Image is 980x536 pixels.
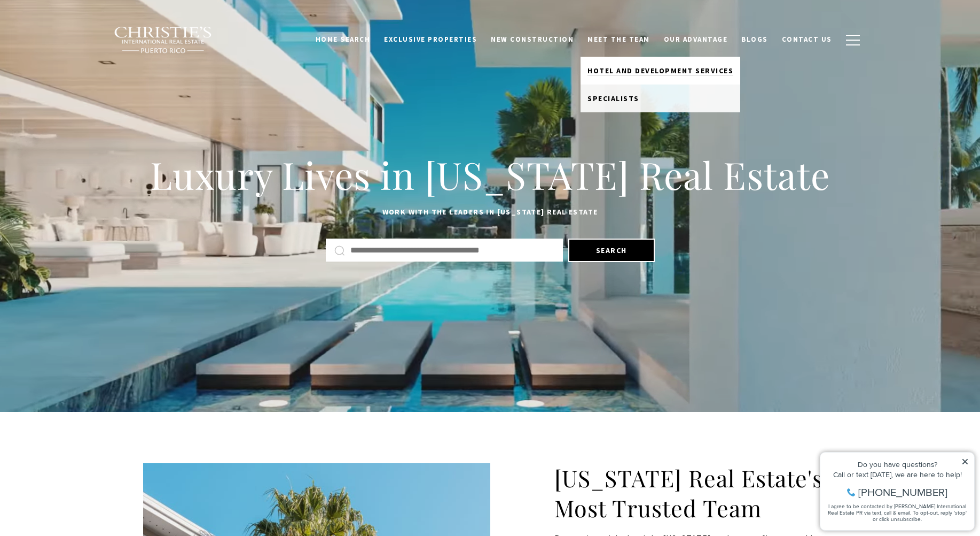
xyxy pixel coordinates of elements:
img: Christie's International Real Estate black text logo [114,26,213,54]
h1: Luxury Lives in [US_STATE] Real Estate [143,151,837,198]
div: Call or text [DATE], we are here to help! [11,34,154,42]
button: button [839,25,867,56]
input: Search by Address, City, or Neighborhood [350,243,554,257]
a: Blogs [734,29,775,50]
span: I agree to be contacted by [PERSON_NAME] International Real Estate PR via text, call & email. To ... [13,66,152,86]
span: [PHONE_NUMBER] [44,50,133,61]
span: New Construction [491,35,574,44]
a: Exclusive Properties [377,29,484,50]
div: Do you have questions? [11,24,154,32]
h2: [US_STATE] Real Estate's Most Trusted Team [554,463,837,523]
span: Specialists [587,94,639,103]
a: Home Search [309,29,378,50]
a: Hotel and Development Services [581,57,740,85]
span: Contact Us [782,35,832,44]
a: Meet the Team [581,29,657,50]
span: Blogs [741,35,768,44]
span: Hotel and Development Services [587,66,733,75]
a: New Construction [484,29,581,50]
a: Specialists [581,85,740,112]
a: Our Advantage [657,29,735,50]
span: Our Advantage [664,35,728,44]
span: Exclusive Properties [384,35,477,44]
p: Work with the leaders in [US_STATE] Real Estate [143,206,837,219]
button: Search [568,239,655,262]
